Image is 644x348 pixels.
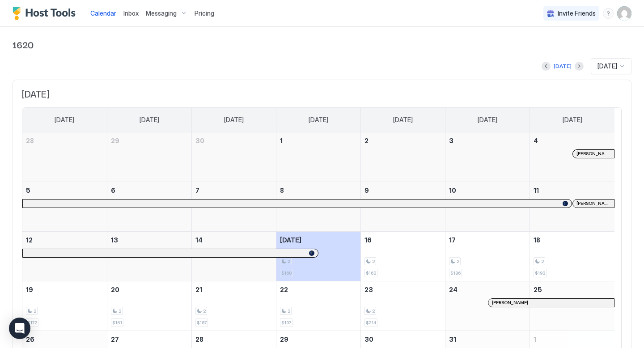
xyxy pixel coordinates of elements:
[195,286,202,293] span: 21
[445,132,530,149] a: October 3, 2025
[192,232,276,248] a: October 14, 2025
[90,8,116,18] a: Calendar
[445,182,530,199] a: October 10, 2025
[361,182,445,231] td: October 9, 2025
[530,232,614,248] a: October 18, 2025
[576,200,610,206] span: [PERSON_NAME]
[22,281,107,298] a: October 19, 2025
[361,132,445,182] td: October 2, 2025
[361,231,445,281] td: October 16, 2025
[280,187,284,194] span: 8
[22,132,107,149] a: September 28, 2025
[191,132,276,182] td: September 30, 2025
[372,259,375,264] span: 2
[445,232,530,248] a: October 17, 2025
[195,187,199,194] span: 7
[361,281,445,331] td: October 23, 2025
[364,335,373,343] span: 30
[197,320,207,326] span: $187
[530,331,614,348] a: November 1, 2025
[364,286,373,293] span: 23
[192,281,276,298] a: October 21, 2025
[9,318,30,339] div: Open Intercom Messenger
[542,62,551,71] button: Previous month
[22,232,107,248] a: October 12, 2025
[13,7,80,20] a: Host Tools Logo
[191,281,276,331] td: October 21, 2025
[112,320,122,326] span: $161
[195,137,204,144] span: 30
[22,231,107,281] td: October 12, 2025
[445,331,530,348] a: October 31, 2025
[530,281,614,298] a: October 25, 2025
[449,335,456,343] span: 31
[576,151,610,157] span: [PERSON_NAME]
[445,281,530,298] a: October 24, 2025
[530,182,614,231] td: October 11, 2025
[131,108,168,132] a: Monday
[534,335,536,343] span: 1
[107,182,191,199] a: October 6, 2025
[364,187,369,194] span: 9
[107,281,191,298] a: October 20, 2025
[26,187,30,194] span: 5
[384,108,422,132] a: Thursday
[111,137,119,144] span: 29
[530,182,614,199] a: October 11, 2025
[192,331,276,348] a: October 28, 2025
[107,281,191,331] td: October 20, 2025
[372,308,375,314] span: 2
[597,62,617,70] span: [DATE]
[276,182,360,231] td: October 8, 2025
[364,137,369,144] span: 2
[288,259,290,264] span: 2
[361,232,445,248] a: October 16, 2025
[554,108,591,132] a: Saturday
[534,236,540,244] span: 18
[563,116,582,124] span: [DATE]
[195,335,203,343] span: 28
[146,9,177,17] span: Messaging
[195,236,203,244] span: 14
[22,89,622,100] span: [DATE]
[492,300,528,306] span: [PERSON_NAME]
[534,286,542,293] span: 25
[22,132,107,182] td: September 28, 2025
[449,286,458,293] span: 24
[366,270,376,276] span: $162
[280,286,288,293] span: 22
[111,236,118,244] span: 13
[361,132,445,149] a: October 2, 2025
[603,8,614,19] div: menu
[361,281,445,298] a: October 23, 2025
[27,320,37,326] span: $172
[361,182,445,199] a: October 9, 2025
[276,182,360,199] a: October 8, 2025
[535,270,545,276] span: $193
[26,137,34,144] span: 28
[111,187,115,194] span: 6
[276,232,360,248] a: October 15, 2025
[26,286,33,293] span: 19
[530,132,614,182] td: October 4, 2025
[107,231,191,281] td: October 13, 2025
[192,132,276,149] a: September 30, 2025
[552,61,573,72] button: [DATE]
[215,108,253,132] a: Tuesday
[55,116,74,124] span: [DATE]
[276,231,360,281] td: October 15, 2025
[450,270,461,276] span: $186
[309,116,328,124] span: [DATE]
[530,231,614,281] td: October 18, 2025
[449,137,453,144] span: 3
[26,335,34,343] span: 26
[445,231,530,281] td: October 17, 2025
[276,281,360,331] td: October 22, 2025
[107,182,191,231] td: October 6, 2025
[26,236,33,244] span: 12
[469,108,506,132] a: Friday
[22,182,107,231] td: October 5, 2025
[288,308,290,314] span: 2
[281,270,292,276] span: $160
[191,182,276,231] td: October 7, 2025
